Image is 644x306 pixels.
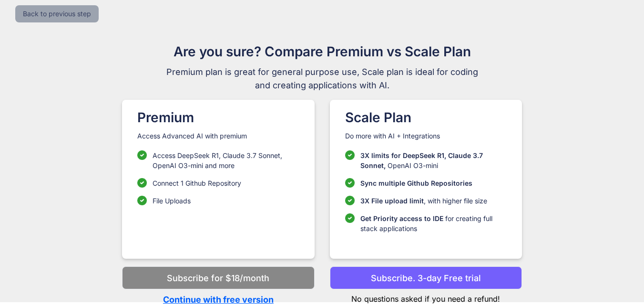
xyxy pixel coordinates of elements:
p: OpenAI O3-mini [360,150,507,170]
p: Access DeepSeek R1, Claude 3.7 Sonnet, OpenAI O3-mini and more [153,150,299,170]
p: Access Advanced AI with premium [137,131,299,141]
p: for creating full stack applications [360,213,507,233]
button: Subscribe. 3-day Free trial [330,266,522,289]
img: checklist [345,213,355,223]
p: Subscribe for $18/month [167,272,269,285]
button: Back to previous step [15,5,99,22]
img: checklist [137,178,147,188]
span: 3X File upload limit [360,197,424,205]
span: 3X limits for DeepSeek R1, Claude 3.7 Sonnet, [360,151,483,169]
h1: Scale Plan [345,107,507,127]
p: , with higher file size [360,196,487,206]
p: File Uploads [153,196,191,206]
span: Premium plan is great for general purpose use, Scale plan is ideal for coding and creating applic... [162,65,482,92]
img: checklist [137,150,147,160]
span: Get Priority access to IDE [360,214,443,222]
p: No questions asked if you need a refund! [330,289,522,305]
p: Subscribe. 3-day Free trial [371,272,481,285]
img: checklist [345,178,355,188]
img: checklist [345,196,355,205]
button: Subscribe for $18/month [122,266,314,289]
p: Continue with free version [122,293,314,306]
h1: Premium [137,107,299,127]
img: checklist [345,150,355,160]
h1: Are you sure? Compare Premium vs Scale Plan [162,42,482,62]
img: checklist [137,196,147,205]
p: Do more with AI + Integrations [345,131,507,141]
p: Sync multiple Github Repositories [360,178,472,188]
p: Connect 1 Github Repository [153,178,241,188]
